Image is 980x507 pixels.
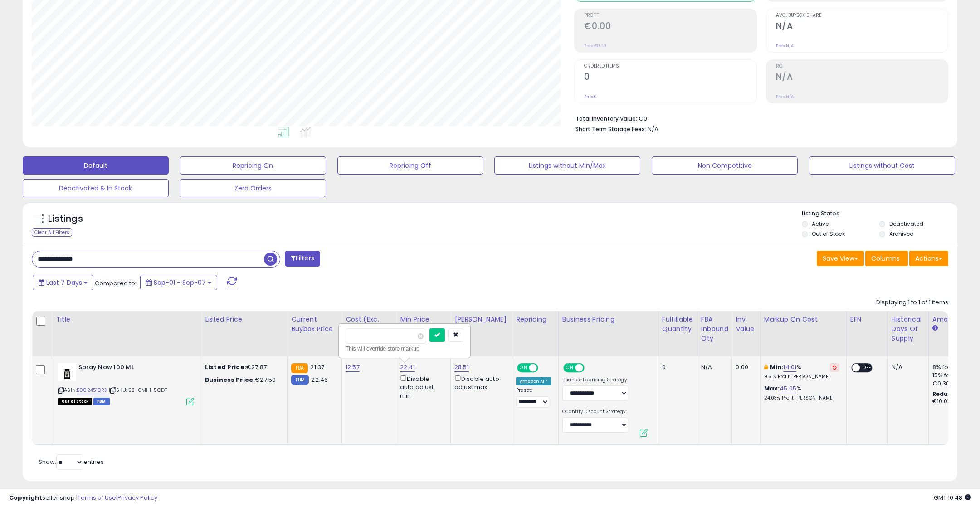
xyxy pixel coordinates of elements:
span: ON [564,364,575,372]
i: Revert to store-level Min Markup [833,365,837,370]
label: Deactivated [889,220,923,228]
small: FBM [291,375,309,385]
span: N/A [648,125,658,133]
img: 31v61GrfLDL._SL40_.jpg [58,363,76,381]
div: Cost (Exc. VAT) [346,315,392,334]
div: Markup on Cost [764,315,843,324]
span: Avg. Buybox Share [776,13,948,18]
button: Last 7 Days [33,275,93,290]
strong: Copyright [9,493,42,502]
small: Prev: 0 [584,94,597,99]
div: seller snap | | [9,494,157,502]
b: Business Price: [205,375,255,384]
div: % [764,385,839,401]
div: % [764,363,839,380]
button: Deactivated & In Stock [23,179,169,197]
button: Non Competitive [652,156,798,175]
span: Profit [584,13,756,18]
button: Repricing On [180,156,326,175]
span: ON [518,364,529,372]
small: FBA [291,363,308,373]
small: Amazon Fees. [932,324,938,332]
span: OFF [860,364,874,372]
h2: N/A [776,21,948,33]
div: Current Buybox Price [291,315,338,334]
div: N/A [892,363,921,371]
div: Listed Price [205,315,283,324]
button: Listings without Cost [809,156,955,175]
button: Save View [817,251,864,266]
div: Inv. value [736,315,756,334]
button: Actions [909,251,948,266]
div: Repricing [516,315,555,324]
b: Spray Now 100 ML [78,363,189,374]
button: Filters [285,251,320,267]
span: 22.46 [311,375,328,384]
div: [PERSON_NAME] [454,315,508,324]
label: Archived [889,230,914,238]
div: N/A [701,363,725,371]
span: ROI [776,64,948,69]
span: Compared to: [95,279,137,288]
b: Min: [770,363,784,371]
div: 0 [662,363,690,371]
div: Clear All Filters [32,228,72,237]
div: Disable auto adjust max [454,374,505,391]
a: 22.41 [400,363,415,372]
label: Out of Stock [812,230,845,238]
button: Sep-01 - Sep-07 [140,275,217,290]
button: Repricing Off [337,156,483,175]
h2: €0.00 [584,21,756,33]
p: 9.51% Profit [PERSON_NAME] [764,374,839,380]
b: Listed Price: [205,363,246,371]
li: €0 [575,112,941,123]
div: Fulfillable Quantity [662,315,693,334]
p: 24.03% Profit [PERSON_NAME] [764,395,839,401]
p: Listing States: [802,210,957,218]
span: Show: entries [39,458,104,466]
div: Historical Days Of Supply [892,315,925,343]
div: Amazon AI * [516,377,551,385]
div: Disable auto adjust min [400,374,444,400]
div: €27.59 [205,376,280,384]
a: 28.51 [454,363,469,372]
span: All listings that are currently out of stock and unavailable for purchase on Amazon [58,398,92,405]
span: Sep-01 - Sep-07 [154,278,206,287]
h2: 0 [584,72,756,84]
div: EFN [850,315,884,324]
small: Prev: N/A [776,94,794,99]
a: B082451QRX [77,386,107,394]
button: Zero Orders [180,179,326,197]
label: Active [812,220,829,228]
a: 14.01 [783,363,796,372]
b: Max: [764,384,780,393]
small: Prev: €0.00 [584,43,606,49]
span: Columns [871,254,900,263]
div: This will override store markup [346,344,463,353]
span: | SKU: 23-0MH1-5ODT [109,386,167,394]
span: OFF [537,364,551,372]
div: Min Price [400,315,447,324]
div: ASIN: [58,363,194,405]
span: FBM [93,398,110,405]
b: Total Inventory Value: [575,115,637,122]
div: Displaying 1 to 1 of 1 items [876,298,948,307]
a: Terms of Use [78,493,116,502]
button: Listings without Min/Max [494,156,640,175]
a: 45.05 [780,384,796,393]
span: 2025-09-15 10:48 GMT [934,493,971,502]
b: Short Term Storage Fees: [575,125,646,133]
div: €27.87 [205,363,280,371]
th: The percentage added to the cost of goods (COGS) that forms the calculator for Min & Max prices. [760,311,846,356]
label: Quantity Discount Strategy: [562,409,628,415]
h5: Listings [48,213,83,225]
span: Last 7 Days [46,278,82,287]
div: Business Pricing [562,315,654,324]
span: 21.37 [310,363,324,371]
i: This overrides the store level min markup for this listing [764,364,768,370]
div: Preset: [516,387,551,408]
span: OFF [583,364,597,372]
label: Business Repricing Strategy: [562,377,628,383]
div: FBA inbound Qty [701,315,728,343]
div: Title [56,315,197,324]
